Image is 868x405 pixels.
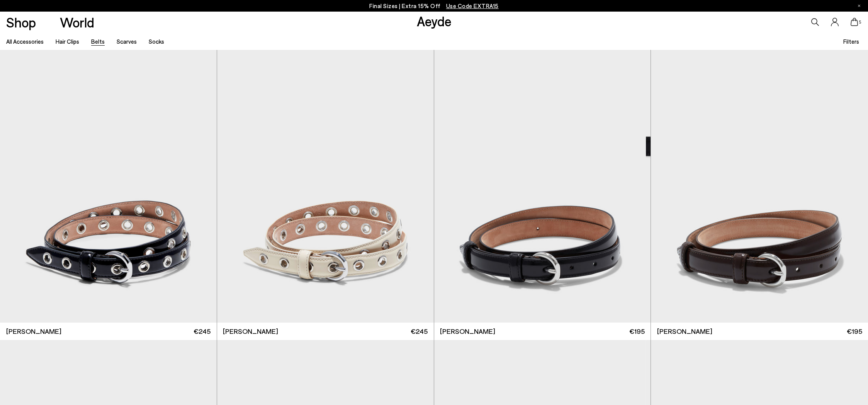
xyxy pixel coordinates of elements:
[440,326,495,336] span: [PERSON_NAME]
[646,50,858,322] div: 2 / 3
[56,38,79,45] a: Hair Clips
[847,326,862,336] span: €195
[657,326,712,336] span: [PERSON_NAME]
[843,38,859,45] span: Filters
[91,38,105,45] a: Belts
[434,50,646,322] img: Reed Leather Belt
[149,38,164,45] a: Socks
[217,50,434,322] img: Reed Eyelet Belt
[651,50,868,322] img: Reed Leather Belt
[446,2,499,9] span: Navigate to /collections/ss25-final-sizes
[194,326,211,336] span: €245
[217,323,434,340] a: [PERSON_NAME] €245
[6,38,44,45] a: All accessories
[434,50,646,322] div: 1 / 3
[629,326,645,336] span: €195
[60,15,94,29] a: World
[434,323,651,340] a: [PERSON_NAME] €195
[858,20,862,24] span: 5
[651,323,868,340] a: [PERSON_NAME] €195
[411,326,428,336] span: €245
[117,38,137,45] a: Scarves
[646,50,858,322] img: Reed Leather Belt
[417,13,452,29] a: Aeyde
[369,1,499,11] p: Final Sizes | Extra 15% Off
[6,15,36,29] a: Shop
[851,18,858,26] a: 5
[434,50,651,322] a: 3 / 3 1 / 3 2 / 3 3 / 3 1 / 3 Next slide Previous slide
[6,326,61,336] span: [PERSON_NAME]
[223,326,278,336] span: [PERSON_NAME]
